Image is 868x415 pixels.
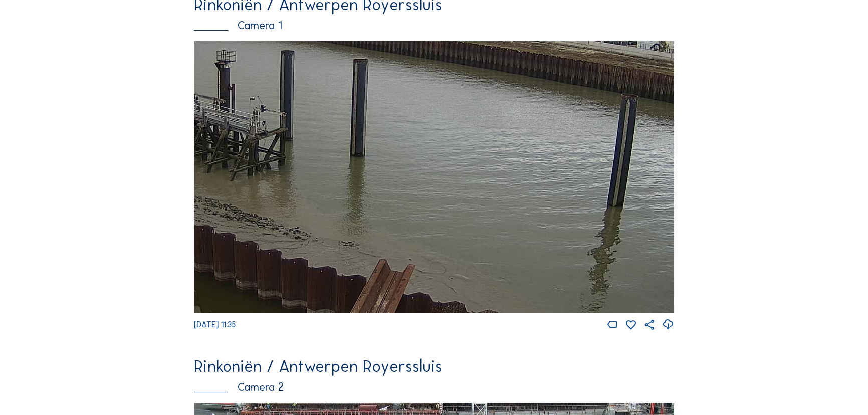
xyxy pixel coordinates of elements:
[194,20,674,32] div: Camera 1
[194,41,674,313] img: Image
[194,320,236,329] span: [DATE] 11:35
[194,358,674,374] div: Rinkoniën / Antwerpen Royerssluis
[194,382,674,393] div: Camera 2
